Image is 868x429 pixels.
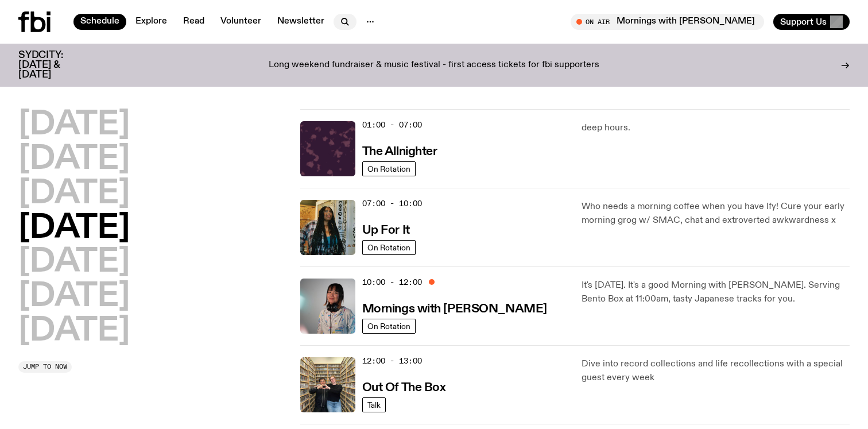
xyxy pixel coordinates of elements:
[362,146,437,158] h3: The Allnighter
[571,14,764,30] button: On AirMornings with [PERSON_NAME]
[362,225,410,237] h3: Up For It
[300,200,355,255] img: Ify - a Brown Skin girl with black braided twists, looking up to the side with her tongue stickin...
[362,355,422,366] span: 12:00 - 13:00
[18,361,72,373] button: Jump to now
[582,121,850,135] p: deep hours.
[362,382,446,394] h3: Out Of The Box
[362,277,422,288] span: 10:00 - 12:00
[18,51,92,80] h3: SYDCITY: [DATE] & [DATE]
[18,144,130,176] button: [DATE]
[300,357,355,412] img: Matt and Kate stand in the music library and make a heart shape with one hand each.
[582,200,850,227] p: Who needs a morning coffee when you have Ify! Cure your early morning grog w/ SMAC, chat and extr...
[18,109,130,141] button: [DATE]
[18,315,130,347] button: [DATE]
[362,380,446,394] a: Out Of The Box
[362,303,547,315] h3: Mornings with [PERSON_NAME]
[362,301,547,315] a: Mornings with [PERSON_NAME]
[362,319,416,334] a: On Rotation
[270,14,331,30] a: Newsletter
[582,357,850,385] p: Dive into record collections and life recollections with a special guest every week
[582,279,850,306] p: It's [DATE]. It's a good Morning with [PERSON_NAME]. Serving Bento Box at 11:00am, tasty Japanese...
[367,322,410,330] span: On Rotation
[214,14,268,30] a: Volunteer
[269,60,599,71] p: Long weekend fundraiser & music festival - first access tickets for fbi supporters
[367,164,410,173] span: On Rotation
[362,222,410,237] a: Up For It
[362,161,416,176] a: On Rotation
[300,279,355,334] img: Kana Frazer is smiling at the camera with her head tilted slightly to her left. She wears big bla...
[18,212,130,245] button: [DATE]
[362,144,437,158] a: The Allnighter
[367,243,410,252] span: On Rotation
[73,14,126,30] a: Schedule
[362,198,422,209] span: 07:00 - 10:00
[176,14,211,30] a: Read
[129,14,174,30] a: Explore
[18,178,130,210] button: [DATE]
[773,14,850,30] button: Support Us
[18,246,130,279] button: [DATE]
[362,397,386,412] a: Talk
[362,240,416,255] a: On Rotation
[780,17,827,27] span: Support Us
[362,119,422,130] span: 01:00 - 07:00
[367,400,381,409] span: Talk
[18,281,130,313] button: [DATE]
[23,364,67,370] span: Jump to now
